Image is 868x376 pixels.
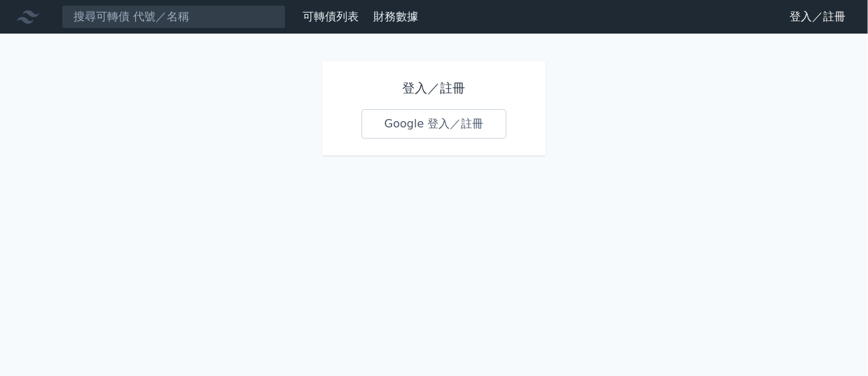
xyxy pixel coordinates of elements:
[361,78,507,98] h1: 登入／註冊
[361,109,507,139] a: Google 登入／註冊
[778,6,857,28] a: 登入／註冊
[62,5,286,29] input: 搜尋可轉債 代號／名稱
[373,10,418,23] a: 財務數據
[303,10,359,23] a: 可轉債列表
